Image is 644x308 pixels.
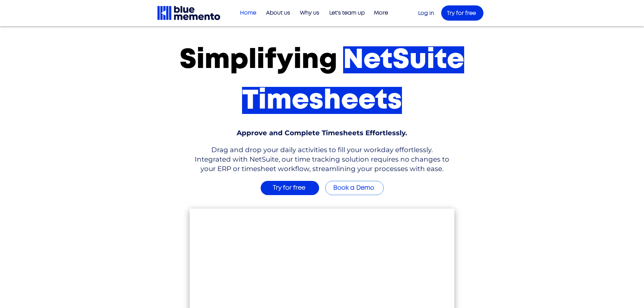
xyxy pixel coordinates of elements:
span: Drag and drop your daily activities to fill your workday effortlessly. Integrated with NetSuite, ... [195,146,449,173]
p: Home [237,7,260,19]
a: Home [234,7,260,19]
p: More [371,7,391,19]
a: Try for free [261,181,319,195]
span: Book a Demo [333,185,374,191]
a: Try for free [441,5,483,21]
p: About us [263,7,293,19]
span: Try for free [447,10,476,16]
p: Let's team up [326,7,368,19]
img: Blue Memento black logo [157,5,221,21]
a: Why us [293,7,323,19]
a: Book a Demo [325,181,384,195]
a: About us [260,7,293,19]
a: Let's team up [323,7,368,19]
span: Try for free [273,185,305,191]
a: Log in [418,10,434,16]
p: Why us [296,7,323,19]
nav: Site [234,7,391,19]
span: Simplifying [180,46,337,73]
span: NetSuite Timesheets [242,46,464,114]
span: Approve and Complete Timesheets Effortlessly. [237,129,407,137]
